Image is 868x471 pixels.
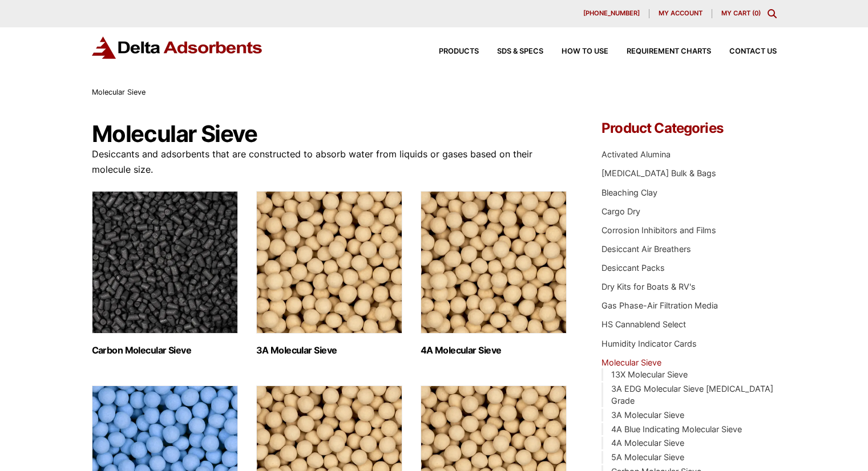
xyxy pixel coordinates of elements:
a: Visit product category 3A Molecular Sieve [256,191,402,356]
a: Gas Phase-Air Filtration Media [601,301,718,310]
img: Carbon Molecular Sieve [92,191,238,334]
span: How to Use [562,48,608,55]
div: Toggle Modal Content [768,9,777,18]
h2: Carbon Molecular Sieve [92,345,238,356]
span: [PHONE_NUMBER] [583,10,640,17]
a: Desiccant Packs [601,263,665,273]
span: Requirement Charts [627,48,711,55]
span: Products [439,48,479,55]
a: 5A Molecular Sieve [611,452,684,462]
a: 3A Molecular Sieve [611,410,684,420]
a: My Cart (0) [721,9,761,17]
a: Corrosion Inhibitors and Films [601,225,716,235]
a: Activated Alumina [601,149,671,159]
a: SDS & SPECS [479,48,543,55]
a: How to Use [543,48,608,55]
a: 4A Blue Indicating Molecular Sieve [611,424,742,434]
a: Molecular Sieve [601,358,661,367]
a: Visit product category 4A Molecular Sieve [421,191,567,356]
h4: Product Categories [601,121,776,135]
a: HS Cannablend Select [601,319,686,329]
a: 13X Molecular Sieve [611,370,688,379]
a: Visit product category Carbon Molecular Sieve [92,191,238,356]
a: [PHONE_NUMBER] [574,9,649,18]
a: Desiccant Air Breathers [601,244,691,254]
p: Desiccants and adsorbents that are constructed to absorb water from liquids or gases based on the... [92,147,568,177]
img: 3A Molecular Sieve [256,191,402,334]
h2: 3A Molecular Sieve [256,345,402,356]
a: Contact Us [711,48,777,55]
a: My account [649,9,712,18]
img: Delta Adsorbents [92,36,263,59]
a: Dry Kits for Boats & RV's [601,282,696,291]
span: My account [659,10,703,17]
span: SDS & SPECS [497,48,543,55]
h2: 4A Molecular Sieve [421,345,567,356]
span: Molecular Sieve [92,88,146,96]
a: Humidity Indicator Cards [601,339,697,348]
a: Bleaching Clay [601,188,657,197]
img: 4A Molecular Sieve [421,191,567,334]
h1: Molecular Sieve [92,121,568,147]
a: [MEDICAL_DATA] Bulk & Bags [601,168,716,178]
span: Contact Us [729,48,777,55]
a: Products [421,48,479,55]
a: Requirement Charts [608,48,711,55]
a: 4A Molecular Sieve [611,438,684,448]
a: Cargo Dry [601,206,640,216]
a: 3A EDG Molecular Sieve [MEDICAL_DATA] Grade [611,384,773,406]
span: 0 [754,9,758,17]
